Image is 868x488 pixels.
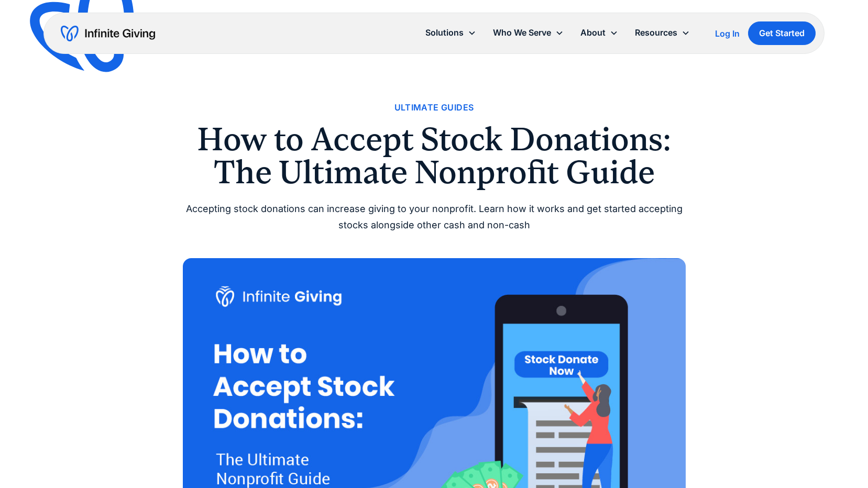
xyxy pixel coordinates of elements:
[493,26,551,40] div: Who We Serve
[417,21,485,44] div: Solutions
[635,26,677,40] div: Resources
[183,201,686,233] div: Accepting stock donations can increase giving to your nonprofit. Learn how it works and get start...
[715,27,740,40] a: Log In
[394,101,474,115] a: Ultimate Guides
[61,25,155,42] a: home
[580,26,606,40] div: About
[183,123,686,188] h1: How to Accept Stock Donations: The Ultimate Nonprofit Guide
[572,21,627,44] div: About
[715,29,740,38] div: Log In
[627,21,698,44] div: Resources
[485,21,572,44] div: Who We Serve
[425,26,464,40] div: Solutions
[748,21,816,45] a: Get Started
